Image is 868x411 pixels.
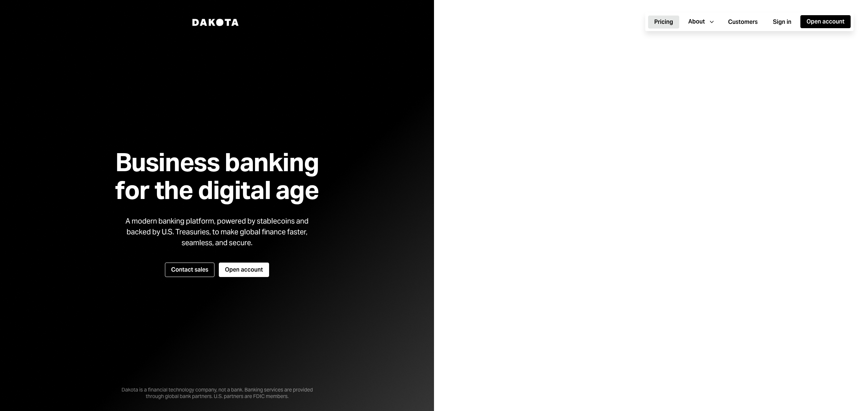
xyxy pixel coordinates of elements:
[682,15,719,28] button: About
[648,16,679,29] button: Pricing
[109,375,325,399] div: Dakota is a financial technology company, not a bank. Banking services are provided through globa...
[688,18,705,26] div: About
[106,148,328,204] h1: Business banking for the digital age
[219,263,269,277] button: Open account
[767,15,797,29] a: Sign in
[722,15,764,29] a: Customers
[648,15,679,29] a: Pricing
[165,263,214,277] button: Contact sales
[119,216,315,248] div: A modern banking platform, powered by stablecoins and backed by U.S. Treasuries, to make global f...
[722,16,764,29] button: Customers
[767,16,797,29] button: Sign in
[800,15,851,28] button: Open account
